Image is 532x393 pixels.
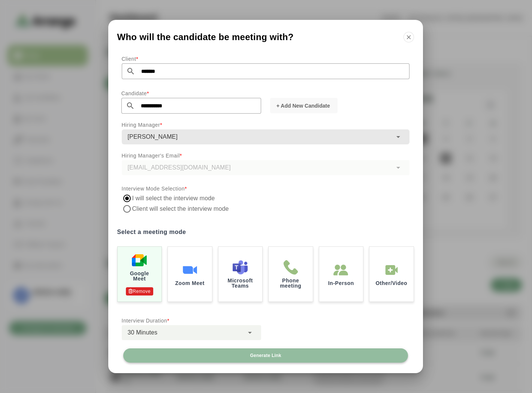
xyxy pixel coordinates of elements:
[250,352,281,358] span: Generate Link
[128,328,158,337] span: 30 Minutes
[122,151,409,160] p: Hiring Manager's Email
[122,54,409,63] p: Client
[117,33,294,42] span: Who will the candidate be meeting with?
[121,89,261,98] p: Candidate
[375,280,407,286] p: Other/Video
[276,102,330,109] span: + Add New Candidate
[233,260,248,275] img: Microsoft Teams
[126,287,153,295] p: Remove Authentication
[122,120,409,129] p: Hiring Manager
[132,193,215,204] label: I will select the interview mode
[122,316,261,325] p: Interview Duration
[132,253,147,268] img: Google Meet
[283,260,298,275] img: Phone meeting
[224,278,257,288] p: Microsoft Teams
[384,262,399,277] img: In-Person
[182,262,197,277] img: Zoom Meet
[175,280,205,286] p: Zoom Meet
[124,271,156,281] p: Google Meet
[122,184,409,193] p: Interview Mode Selection
[328,280,354,286] p: In-Person
[117,227,414,237] label: Select a meeting mode
[270,98,338,113] button: + Add New Candidate
[123,348,408,363] button: Generate Link
[333,262,348,277] img: In-Person
[132,204,264,214] label: Client will select the interview mode
[275,278,307,288] p: Phone meeting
